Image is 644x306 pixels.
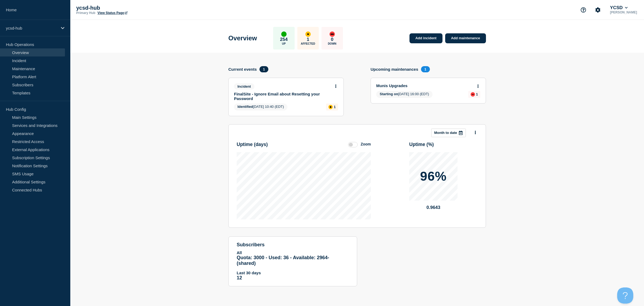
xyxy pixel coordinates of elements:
[281,31,287,37] div: up
[328,105,333,109] div: affected
[361,142,371,146] div: Zoom
[234,83,254,90] span: Incident
[237,142,268,147] h3: Uptime ( days )
[6,26,57,30] p: ycsd-hub
[409,142,434,147] h3: Uptime ( % )
[578,4,589,16] button: Support
[330,31,335,37] div: down
[301,42,315,45] p: Affected
[434,131,457,135] p: Month to date
[237,255,329,266] span: Quota: 3000 - Used: 36 - Available: 2964 - (shared)
[409,205,458,210] p: 0.9643
[76,11,95,15] p: Primary Hub
[380,92,398,96] span: Starting on
[76,5,184,11] p: ycsd-hub
[234,92,331,101] a: FinalSite - Ignore Email about Resetting your Password
[371,67,418,72] h4: Upcoming maintenances
[282,42,286,45] p: Up
[237,250,349,255] p: All
[331,37,333,42] p: 0
[431,129,466,137] button: Month to date
[237,271,349,275] p: Last 30 days
[617,287,633,304] iframe: Help Scout Beacon - Open
[471,92,475,97] div: down
[409,33,442,43] a: Add incident
[376,83,473,88] a: Munis Upgrades
[307,37,309,42] p: 1
[609,10,638,14] p: [PERSON_NAME]
[280,37,288,42] p: 254
[237,275,349,281] p: 12
[234,104,287,111] span: [DATE] 10:40 (EDT)
[228,67,257,72] h4: Current events
[420,170,447,183] p: 96%
[237,105,253,109] span: Identified
[259,66,268,72] span: 1
[97,11,127,15] a: View Status Page
[445,33,486,43] a: Add maintenance
[476,92,478,96] p: 1
[592,4,603,16] button: Account settings
[376,91,433,98] span: [DATE] 16:00 (EDT)
[237,242,349,248] h4: subscribers
[328,42,336,45] p: Down
[228,34,257,42] h1: Overview
[334,105,336,109] p: 1
[609,5,629,10] button: YCSD
[305,31,311,37] div: affected
[421,66,430,72] span: 1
